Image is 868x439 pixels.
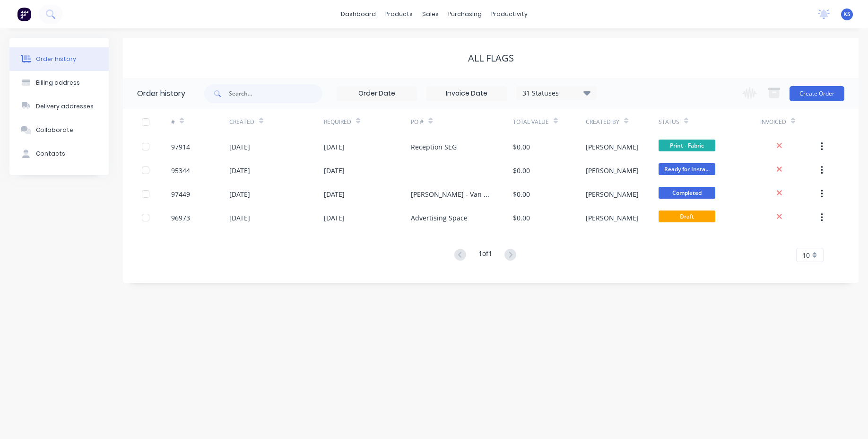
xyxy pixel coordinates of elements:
[9,47,109,71] button: Order history
[411,213,468,223] div: Advertising Space
[324,213,345,223] div: [DATE]
[586,142,639,152] div: [PERSON_NAME]
[229,84,322,103] input: Search...
[324,118,351,126] div: Required
[9,142,109,166] button: Contacts
[9,71,109,95] button: Billing address
[513,166,530,176] div: $0.00
[659,163,715,175] span: Ready for Insta...
[171,118,175,126] div: #
[36,126,73,134] div: Collaborate
[171,189,190,199] div: 97449
[659,211,715,222] span: Draft
[486,7,532,21] div: productivity
[513,118,549,126] div: Total Value
[586,213,639,223] div: [PERSON_NAME]
[427,87,506,101] input: Invoice Date
[443,7,486,21] div: purchasing
[586,118,619,126] div: Created By
[513,109,586,135] div: Total Value
[468,53,514,64] div: All Flags
[229,189,250,199] div: [DATE]
[381,7,417,21] div: products
[513,142,530,152] div: $0.00
[229,166,250,176] div: [DATE]
[171,166,190,176] div: 95344
[790,86,844,101] button: Create Order
[36,79,80,87] div: Billing address
[513,189,530,199] div: $0.00
[229,213,250,223] div: [DATE]
[171,142,190,152] div: 97914
[324,109,411,135] div: Required
[36,149,65,158] div: Contacts
[336,7,381,21] a: dashboard
[411,109,512,135] div: PO #
[229,118,254,126] div: Created
[478,248,492,262] div: 1 of 1
[171,109,229,135] div: #
[760,109,818,135] div: Invoiced
[513,213,530,223] div: $0.00
[586,189,639,199] div: [PERSON_NAME]
[9,95,109,118] button: Delivery addresses
[843,10,851,18] span: KS
[17,7,31,21] img: Factory
[411,118,424,126] div: PO #
[659,140,715,151] span: Print - Fabric
[229,109,324,135] div: Created
[659,187,715,199] span: Completed
[517,88,596,98] div: 31 Statuses
[586,166,639,176] div: [PERSON_NAME]
[417,7,443,21] div: sales
[9,118,109,142] button: Collaborate
[137,88,185,99] div: Order history
[659,109,760,135] div: Status
[324,189,345,199] div: [DATE]
[324,166,345,176] div: [DATE]
[411,142,457,152] div: Reception SEG
[171,213,190,223] div: 96973
[337,87,417,101] input: Order Date
[36,55,76,63] div: Order history
[659,118,679,126] div: Status
[411,189,494,199] div: [PERSON_NAME] - Van wrap
[229,142,250,152] div: [DATE]
[586,109,659,135] div: Created By
[802,250,810,260] span: 10
[324,142,345,152] div: [DATE]
[36,102,94,111] div: Delivery addresses
[760,118,786,126] div: Invoiced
